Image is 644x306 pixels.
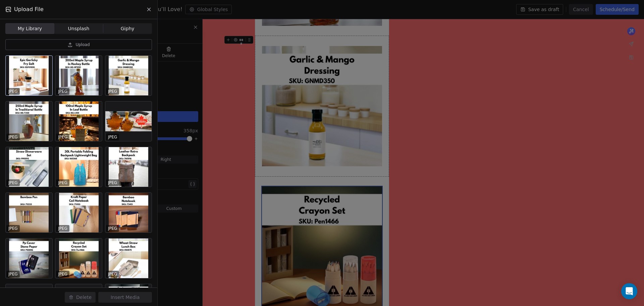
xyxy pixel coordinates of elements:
p: JPEG [108,89,117,94]
span: Upload [75,42,90,47]
div: Open Intercom Messenger [621,283,637,299]
p: JPEG [8,134,18,140]
p: JPEG [8,180,18,185]
p: JPEG [108,180,117,185]
p: JPEG [8,226,18,231]
p: JPEG [8,89,18,94]
p: JPEG [58,89,67,94]
p: JPEG [58,271,67,277]
p: JPEG [108,226,117,231]
button: Upload [5,39,152,50]
span: Giphy [121,25,135,32]
span: Unsplash [68,25,90,32]
p: JPEG [58,180,67,185]
span: Upload File [14,5,44,13]
button: Insert Media [98,292,152,303]
p: JPEG [58,226,67,231]
p: JPEG [58,134,67,140]
p: JPEG [108,271,117,277]
p: JPEG [8,271,18,277]
button: Delete [65,292,96,303]
p: JPEG [108,134,117,140]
